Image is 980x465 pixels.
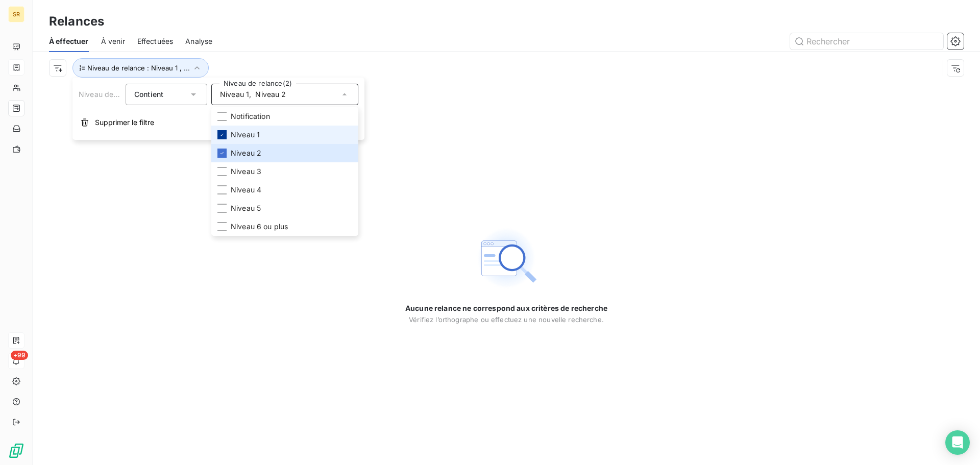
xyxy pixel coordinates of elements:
[137,36,174,46] span: Effectuées
[49,12,104,31] h3: Relances
[185,36,212,46] span: Analyse
[95,117,154,128] span: Supprimer le filtre
[405,303,607,313] span: Aucune relance ne correspond aux critères de recherche
[790,33,943,50] input: Rechercher
[134,90,163,99] span: Contient
[72,111,364,134] button: Supprimer le filtre
[231,166,261,177] span: Niveau 3
[474,226,539,291] img: Empty state
[220,89,249,100] span: Niveau 1
[231,130,260,140] span: Niveau 1
[231,148,261,158] span: Niveau 2
[231,222,288,232] span: Niveau 6 ou plus
[249,89,251,100] span: ,
[11,351,28,360] span: +99
[8,443,24,459] img: Logo LeanPay
[8,6,24,22] div: SR
[79,90,141,99] span: Niveau de relance
[101,36,125,46] span: À venir
[409,315,604,324] span: Vérifiez l’orthographe ou effectuez une nouvelle recherche.
[231,203,261,213] span: Niveau 5
[231,185,261,195] span: Niveau 4
[255,89,286,100] span: Niveau 2
[87,64,190,72] span: Niveau de relance : Niveau 1 , ...
[72,58,209,78] button: Niveau de relance : Niveau 1 , ...
[231,111,270,121] span: Notification
[945,430,970,455] div: Open Intercom Messenger
[49,36,89,46] span: À effectuer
